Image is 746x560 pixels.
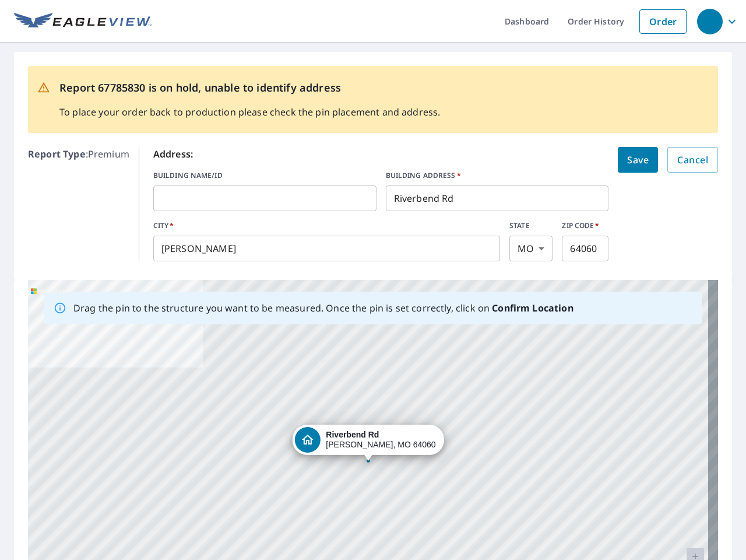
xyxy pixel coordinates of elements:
p: Address: [153,147,609,161]
span: Cancel [677,152,708,168]
b: Report Type [28,148,86,160]
label: CITY [153,220,500,231]
button: Cancel [667,147,718,173]
div: MO [509,236,553,261]
p: Report 67785830 is on hold, unable to identify address [59,80,440,96]
div: Dropped pin, building 1, Residential property, Riverbend Rd Kearney, MO 64060 [292,425,444,461]
label: BUILDING ADDRESS [386,170,609,181]
b: Confirm Location [492,302,573,314]
span: Save [627,152,649,168]
p: To place your order back to production please check the pin placement and address. [59,105,440,119]
a: Order [639,9,687,34]
label: BUILDING NAME/ID [153,170,376,181]
label: STATE [509,220,553,231]
button: Save [618,147,658,173]
p: : Premium [28,147,129,261]
div: [PERSON_NAME], MO 64060 [326,430,435,450]
p: Drag the pin to the structure you want to be measured. Once the pin is set correctly, click on [73,301,573,315]
img: EV Logo [14,13,152,30]
em: MO [518,243,534,254]
strong: Riverbend Rd [326,430,379,439]
label: ZIP CODE [562,220,608,231]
